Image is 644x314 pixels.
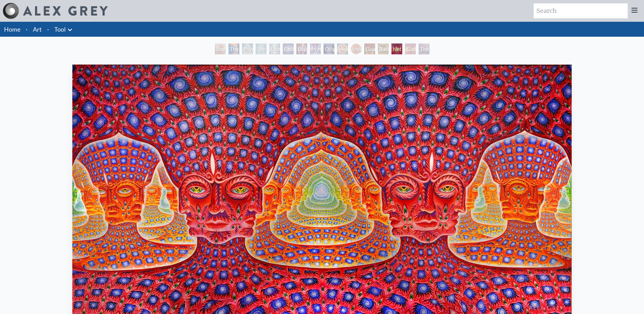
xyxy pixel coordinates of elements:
div: Psychic Energy System [242,43,253,54]
div: Godself [405,43,416,54]
a: Tool [54,24,66,34]
a: Home [4,25,20,33]
div: Dissectional Art for Tool's Lateralus CD [296,43,307,54]
a: Art [33,24,42,34]
div: Spiritual Energy System [256,43,266,54]
div: Collective Vision [283,43,294,54]
li: · [23,22,30,37]
div: The Great Turn [419,43,429,54]
div: Mystic Eye [310,43,321,54]
div: Original Face [324,43,334,54]
input: Search [534,3,628,18]
div: The Torch [228,43,239,54]
div: Universal Mind Lattice [269,43,280,54]
div: Bardo Being [378,43,389,54]
div: Vision Crystal Tondo [351,43,362,54]
li: · [44,22,52,37]
div: Guardian of Infinite Vision [364,43,375,54]
div: Study for the Great Turn [215,43,226,54]
div: Vision Crystal [337,43,348,54]
div: Net of Being [391,43,402,54]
